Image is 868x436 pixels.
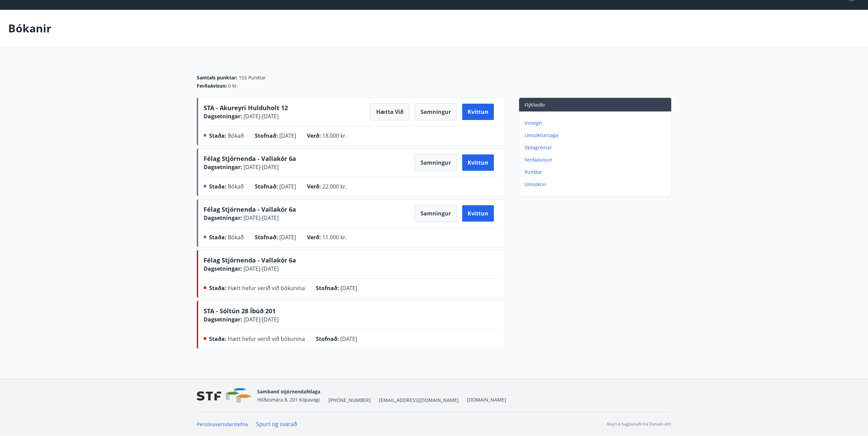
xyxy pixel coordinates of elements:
button: Kvittun [462,205,494,222]
span: 11.000 kr. [322,234,347,241]
span: Ferðaávísun : [197,82,227,89]
button: Hætta við [370,103,409,120]
span: Dagsetningar : [204,214,242,222]
button: Samningur [415,205,457,222]
span: Dagsetningar : [204,265,242,272]
button: Samningur [415,154,457,171]
span: [DATE] - [DATE] [242,112,279,120]
span: [DATE] [279,234,296,241]
span: [DATE] [340,335,357,343]
span: Samtals punktar : [197,74,237,81]
img: vjCaq2fThgY3EUYqSgpjEiBg6WP39ov69hlhuPVN.png [197,388,252,403]
span: Bókað [228,183,244,190]
span: Verð : [307,132,321,139]
span: [DATE] - [DATE] [242,214,279,222]
span: Staða : [209,335,226,343]
span: Stofnað : [255,234,278,241]
span: [DATE] - [DATE] [242,265,279,272]
span: Félag Stjórnenda - Vallakór 6a [204,256,296,264]
span: Hlíðasmára 8, 201 Kópavogi [257,396,320,403]
span: Stofnað : [255,183,278,190]
button: Samningur [415,103,457,120]
button: Kvittun [462,154,494,171]
p: Punktar [525,169,668,176]
span: Bókað [228,234,244,241]
p: Skilagreinar [525,144,668,151]
span: [PHONE_NUMBER] [328,397,371,404]
span: Staða : [209,284,226,292]
button: Kvittun [462,104,494,120]
span: Verð : [307,183,321,190]
span: Staða : [209,183,226,190]
span: [DATE] [279,132,296,139]
span: Stofnað : [255,132,278,139]
span: Staða : [209,234,226,241]
span: Hætt hefur verið við bókunina [228,335,305,343]
p: Umsóknarsaga [525,132,668,139]
a: Persónuverndarstefna [197,421,248,427]
span: [DATE] [279,183,296,190]
span: Hætt hefur verið við bókunina [228,284,305,292]
span: Dagsetningar : [204,316,242,323]
span: Flýtileiðir [525,102,545,108]
span: STA - Sóltún 28 Íbúð 201 [204,307,276,315]
span: 155 Punktar [239,74,266,81]
span: [DATE] - [DATE] [242,163,279,171]
span: [DATE] [340,284,357,292]
span: Félag Stjórnenda - Vallakór 6a [204,154,296,163]
span: [DATE] - [DATE] [242,316,279,323]
span: STA - Akureyri Hulduholt 12 [204,104,288,112]
span: Staða : [209,132,226,139]
p: Bókanir [8,21,52,36]
p: Keyrt á hugbúnaði frá Dorado ehf. [607,421,672,427]
span: Stofnað : [316,284,339,292]
span: Samband stjórnendafélaga [257,388,320,395]
p: Ferðaávísun [525,156,668,163]
span: 18.000 kr. [322,132,347,139]
span: [EMAIL_ADDRESS][DOMAIN_NAME] [379,397,459,404]
span: 22.000 kr. [322,183,347,190]
span: Bókað [228,132,244,139]
span: Stofnað : [316,335,339,343]
span: Verð : [307,234,321,241]
span: Dagsetningar : [204,112,242,120]
p: Umsóknir [525,181,668,188]
span: Dagsetningar : [204,163,242,171]
span: Félag Stjórnenda - Vallakór 6a [204,205,296,213]
a: Spurt og svarað [256,420,297,428]
span: 0 kr. [228,82,238,89]
p: Inneign [525,120,668,126]
a: [DOMAIN_NAME] [467,396,506,403]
